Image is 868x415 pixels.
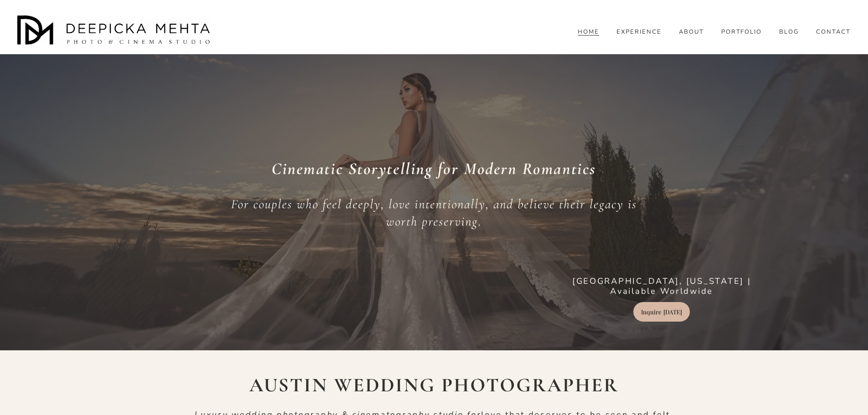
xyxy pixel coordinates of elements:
[272,159,596,179] em: Cinematic Storytelling for Modern Romantics
[578,28,599,36] a: HOME
[779,29,799,36] span: BLOG
[231,196,641,229] em: For couples who feel deeply, love intentionally, and believe their legacy is worth preserving.
[616,28,662,36] a: EXPERIENCE
[17,15,213,47] img: Austin Wedding Photographer - Deepicka Mehta Photography &amp; Cinematography
[816,28,851,36] a: CONTACT
[721,28,762,36] a: PORTFOLIO
[570,277,753,297] p: [GEOGRAPHIC_DATA], [US_STATE] | Available Worldwide
[249,373,619,397] strong: AUSTIN WEDDING PHOTOGRAPHER
[779,28,799,36] a: folder dropdown
[633,302,690,322] a: Inquire [DATE]
[679,28,704,36] a: ABOUT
